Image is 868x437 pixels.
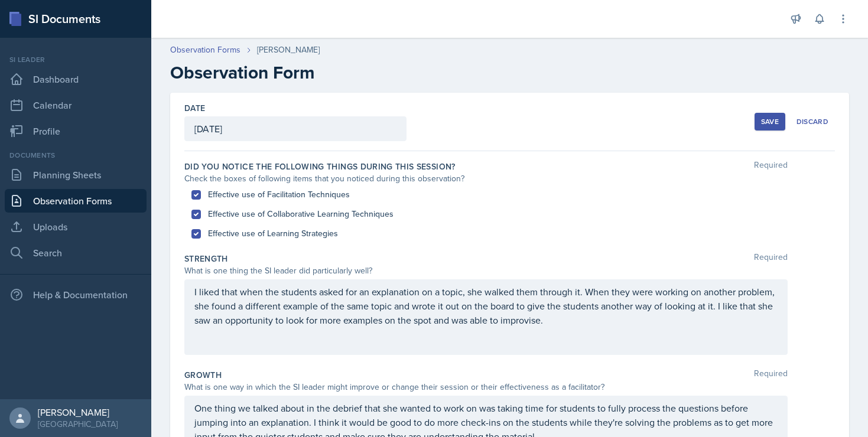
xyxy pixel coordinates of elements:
div: What is one way in which the SI leader might improve or change their session or their effectivene... [184,381,788,393]
div: Help & Documentation [5,283,147,306]
button: Save [755,113,785,131]
h2: Observation Form [170,62,849,83]
a: Planning Sheets [5,163,147,187]
label: Strength [184,253,228,265]
label: Date [184,102,205,114]
div: [PERSON_NAME] [257,44,320,56]
a: Observation Forms [5,189,147,213]
a: Dashboard [5,67,147,91]
label: Effective use of Facilitation Techniques [208,188,350,201]
a: Observation Forms [170,44,240,56]
label: Effective use of Collaborative Learning Techniques [208,208,394,220]
div: [PERSON_NAME] [38,406,118,418]
span: Required [754,369,788,381]
label: Effective use of Learning Strategies [208,227,338,240]
button: Discard [790,113,835,131]
div: Documents [5,150,147,161]
div: What is one thing the SI leader did particularly well? [184,265,788,277]
div: Si leader [5,54,147,65]
div: Discard [797,117,828,126]
label: Did you notice the following things during this session? [184,161,456,172]
a: Search [5,241,147,265]
div: Check the boxes of following items that you noticed during this observation? [184,172,788,185]
a: Calendar [5,93,147,117]
p: I liked that when the students asked for an explanation on a topic, she walked them through it. W... [194,285,778,327]
a: Uploads [5,215,147,239]
span: Required [754,161,788,172]
div: [GEOGRAPHIC_DATA] [38,418,118,430]
a: Profile [5,119,147,143]
span: Required [754,253,788,265]
label: Growth [184,369,222,381]
div: Save [761,117,779,126]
